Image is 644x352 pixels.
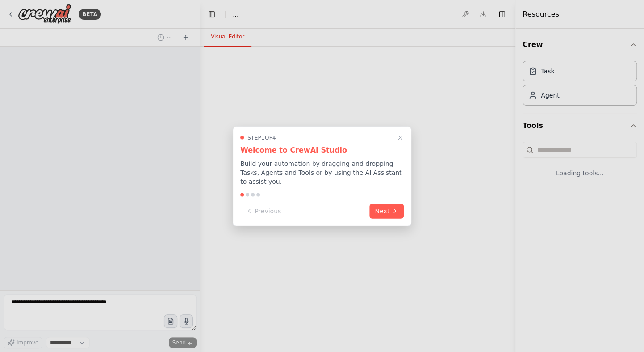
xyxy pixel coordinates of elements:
[205,8,218,21] button: Hide left sidebar
[369,204,404,218] button: Next
[395,132,406,143] button: Close walkthrough
[247,134,276,141] span: Step 1 of 4
[240,204,286,218] button: Previous
[240,159,404,186] p: Build your automation by dragging and dropping Tasks, Agents and Tools or by using the AI Assista...
[240,144,404,155] h3: Welcome to CrewAI Studio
